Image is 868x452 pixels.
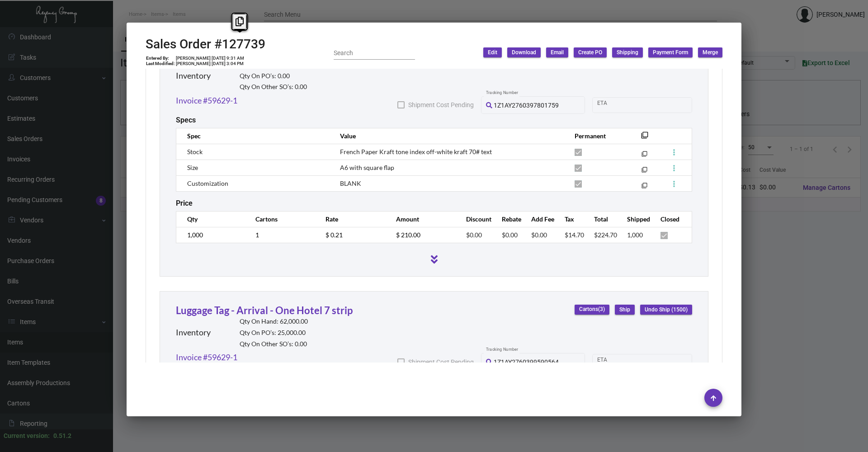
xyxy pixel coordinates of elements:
[240,318,308,325] h2: Qty On Hand: 62,000.00
[507,47,541,57] button: Download
[703,49,718,56] span: Merge
[522,211,556,227] th: Add Fee
[512,49,536,56] span: Download
[493,211,522,227] th: Rebate
[633,358,676,365] input: End date
[645,306,688,314] span: Undo Ship (1500)
[340,164,394,171] span: A6 with square flap
[176,199,193,207] h2: Price
[502,231,518,239] span: $0.00
[146,56,175,61] td: Entered By:
[640,305,692,315] button: Undo Ship (1500)
[176,116,196,124] h2: Specs
[457,211,493,227] th: Discount
[176,211,246,227] th: Qty
[483,47,502,57] button: Edit
[594,231,617,239] span: $224.70
[331,128,566,144] th: Value
[551,49,564,56] span: Email
[176,351,237,363] a: Invoice #59629-1
[565,231,584,239] span: $14.70
[466,231,482,239] span: $0.00
[597,101,625,108] input: Start date
[651,211,692,227] th: Closed
[556,211,585,227] th: Tax
[176,304,353,316] a: Luggage Tag - Arrival - One Hotel 7 strip
[53,431,71,441] div: 0.51.2
[246,211,316,227] th: Cartons
[240,72,307,80] h2: Qty On PO’s: 0.00
[642,169,647,174] mat-icon: filter_none
[698,47,722,57] button: Merge
[618,211,651,227] th: Shipped
[176,128,331,144] th: Spec
[653,49,688,56] span: Payment Form
[240,83,307,91] h2: Qty On Other SO’s: 0.00
[176,71,211,81] h2: Inventory
[578,49,602,56] span: Create PO
[531,231,547,239] span: $0.00
[236,17,244,26] i: Copy
[633,101,676,108] input: End date
[566,128,627,144] th: Permanent
[579,306,605,313] span: Cartons
[340,179,361,187] span: BLANK
[187,164,198,171] span: Size
[146,37,265,52] h2: Sales Order #127739
[546,47,568,57] button: Email
[187,179,228,187] span: Customization
[648,47,693,57] button: Payment Form
[175,61,245,66] td: [PERSON_NAME] [DATE] 3:04 PM
[598,306,605,313] span: (3)
[597,358,625,365] input: Start date
[494,102,559,109] span: 1Z1AY2760397801759
[187,148,203,155] span: Stock
[408,99,474,110] span: Shipment Cost Pending
[175,56,245,61] td: [PERSON_NAME] [DATE] 9:31 AM
[176,94,237,107] a: Invoice #59629-1
[340,148,492,155] span: French Paper Kraft tone index off-white kraft 70# text
[4,431,50,441] div: Current version:
[612,47,643,57] button: Shipping
[615,305,635,315] button: Ship
[494,358,559,366] span: 1Z1AY2760399590564
[627,231,643,239] span: 1,000
[240,340,308,348] h2: Qty On Other SO’s: 0.00
[387,211,457,227] th: Amount
[408,357,474,367] span: Shipment Cost Pending
[641,134,648,141] mat-icon: filter_none
[642,184,647,190] mat-icon: filter_none
[617,49,638,56] span: Shipping
[642,153,647,159] mat-icon: filter_none
[575,305,609,315] button: Cartons(3)
[316,211,387,227] th: Rate
[240,329,308,337] h2: Qty On PO’s: 25,000.00
[488,49,497,56] span: Edit
[146,61,175,66] td: Last Modified:
[585,211,618,227] th: Total
[619,306,630,314] span: Ship
[574,47,607,57] button: Create PO
[176,328,211,338] h2: Inventory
